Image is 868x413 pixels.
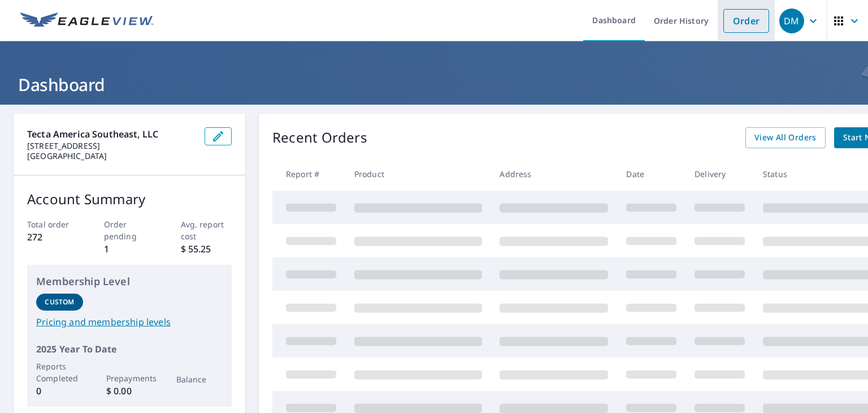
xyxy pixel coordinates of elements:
[27,230,79,244] p: 272
[754,131,817,145] span: View All Orders
[745,127,826,148] a: View All Orders
[36,342,223,356] p: 2025 Year To Date
[45,297,74,307] p: Custom
[272,157,345,191] th: Report #
[27,151,196,161] p: [GEOGRAPHIC_DATA]
[106,372,153,384] p: Prepayments
[36,315,223,329] a: Pricing and membership levels
[36,360,83,384] p: Reports Completed
[14,73,854,96] h1: Dashboard
[36,384,83,398] p: 0
[491,157,617,191] th: Address
[181,242,232,256] p: $ 55.25
[27,141,196,151] p: [STREET_ADDRESS]
[617,157,685,191] th: Date
[27,127,196,141] p: Tecta America Southeast, LLC
[106,384,153,398] p: $ 0.00
[272,127,367,148] p: Recent Orders
[104,218,155,242] p: Order pending
[181,218,232,242] p: Avg. report cost
[27,189,232,209] p: Account Summary
[779,8,804,33] div: DM
[20,12,154,29] img: EV Logo
[36,274,223,289] p: Membership Level
[345,157,491,191] th: Product
[104,242,155,256] p: 1
[685,157,754,191] th: Delivery
[723,9,769,33] a: Order
[27,218,79,230] p: Total order
[176,373,223,385] p: Balance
